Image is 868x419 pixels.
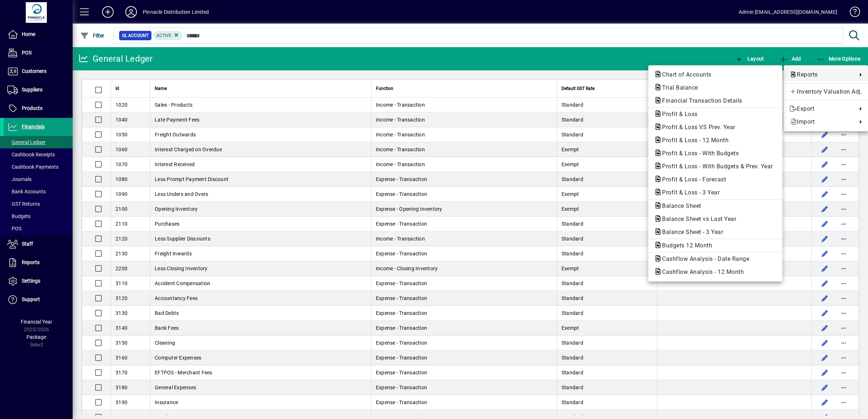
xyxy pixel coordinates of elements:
span: Profit & Loss - Forecast [654,176,730,183]
span: Financial Transaction Details [654,97,746,104]
span: Balance Sheet vs Last Year [654,215,740,222]
span: Profit & Loss - 3 Year [654,189,723,196]
span: Inventory Valuation Adj. [790,87,862,96]
span: Cashflow Analysis - 12 Month [654,268,747,275]
span: Profit & Loss [654,111,701,118]
span: Chart of Accounts [654,71,715,78]
span: Trial Balance [654,84,702,91]
span: Balance Sheet - 3 Year [654,229,727,235]
span: Reports [790,70,853,79]
span: Profit & Loss VS Prev. Year [654,124,739,131]
span: Cashflow Analysis - Date Range [654,255,753,262]
span: Profit & Loss - With Budgets [654,150,742,157]
span: Balance Sheet [654,202,705,209]
span: Export [790,104,853,113]
span: Profit & Loss - With Budgets & Prev. Year [654,163,776,170]
span: Budgets 12 Month [654,242,716,249]
span: Import [790,118,853,126]
span: Profit & Loss - 12 Month [654,137,732,144]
